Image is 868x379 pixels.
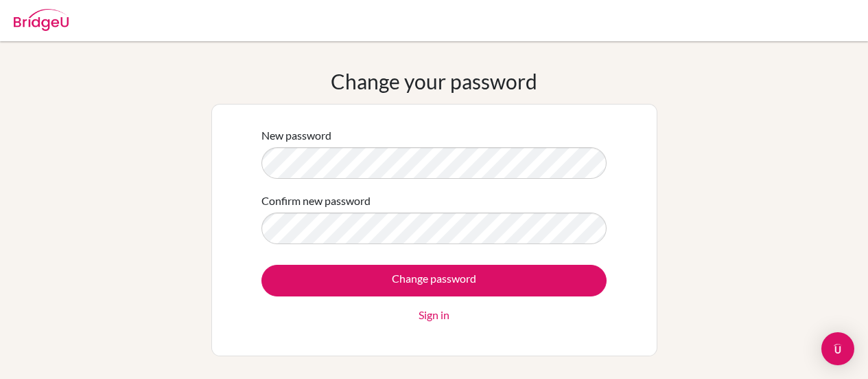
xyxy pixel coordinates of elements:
a: Sign in [419,307,449,323]
input: Change password [261,265,607,296]
label: Confirm new password [261,193,371,209]
h1: Change your password [331,69,537,94]
label: New password [261,127,331,144]
img: Bridge-U [14,9,69,31]
div: Open Intercom Messenger [821,332,854,365]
